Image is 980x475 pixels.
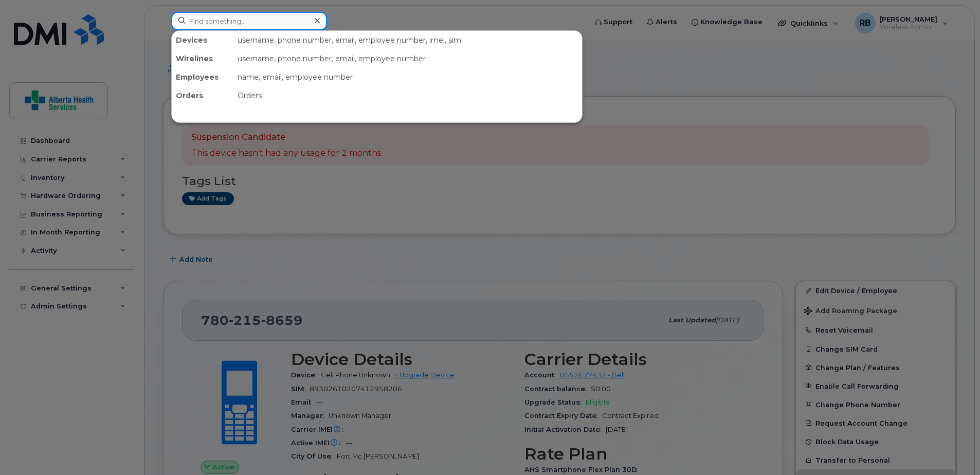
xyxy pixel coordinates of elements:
[172,31,233,49] div: Devices
[233,86,582,105] div: Orders
[233,68,582,86] div: name, email, employee number
[172,68,233,86] div: Employees
[172,86,233,105] div: Orders
[172,49,233,68] div: Wirelines
[233,49,582,68] div: username, phone number, email, employee number
[233,31,582,49] div: username, phone number, email, employee number, imei, sim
